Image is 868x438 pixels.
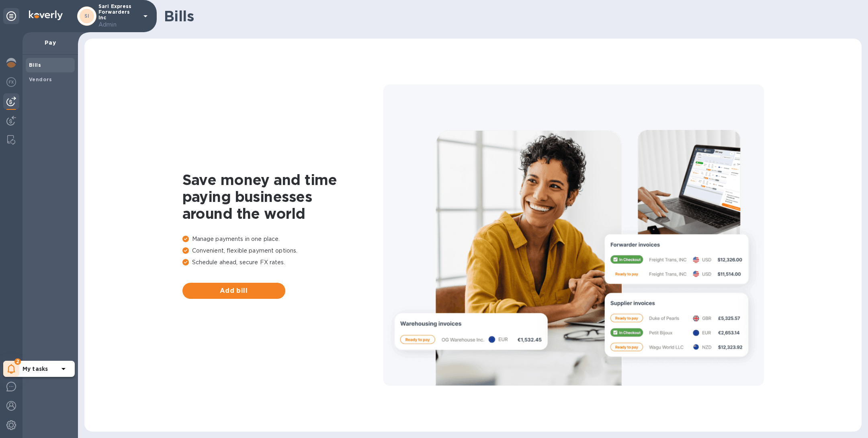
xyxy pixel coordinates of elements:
[29,76,52,82] b: Vendors
[182,235,383,243] p: Manage payments in one place.
[84,13,90,19] b: SI
[3,8,19,24] div: Unpin categories
[182,258,383,267] p: Schedule ahead, secure FX rates.
[29,62,41,68] b: Bills
[14,358,21,365] span: 2
[98,4,139,29] p: Sari Express Forwarders Inc
[164,8,855,25] h1: Bills
[29,10,63,20] img: Logo
[182,247,383,255] p: Convenient, flexible payment options.
[189,286,279,296] span: Add bill
[182,171,383,222] h1: Save money and time paying businesses around the world
[6,77,16,87] img: Foreign exchange
[182,283,285,299] button: Add bill
[29,39,72,47] p: Pay
[98,21,139,29] p: Admin
[23,366,48,372] b: My tasks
